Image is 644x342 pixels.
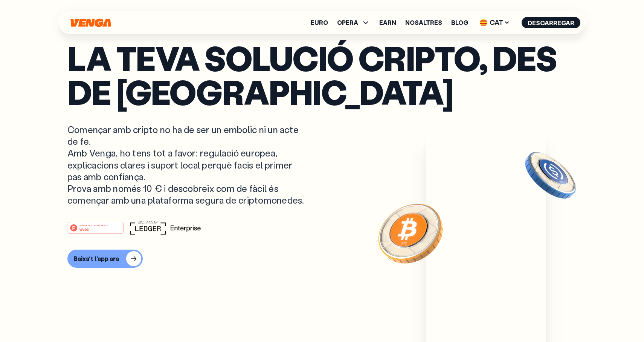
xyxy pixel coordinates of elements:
a: Nosaltres [405,20,442,26]
svg: Inici [70,18,112,27]
p: La teva solució cripto, des de [GEOGRAPHIC_DATA] [67,41,577,109]
img: flag-cat [480,19,487,26]
div: Baixa't l'app ara [73,255,119,262]
button: Descarregar [522,17,580,28]
a: Blog [451,20,468,26]
img: USDC coin [523,148,578,202]
tspan: #1 PRODUCT OF THE MONTH [79,224,108,227]
p: Començar amb cripto no ha de ser un embolic ni un acte de fe. Amb Venga, ho tens tot a favor: reg... [67,124,305,206]
span: CAT [477,17,513,29]
span: OPERA [337,20,358,26]
button: Baixa't l'app ara [67,250,143,268]
a: Earn [379,20,396,26]
a: Euro [311,20,328,26]
img: Bitcoin [377,199,444,267]
a: Baixa't l'app ara [67,250,577,268]
tspan: Web3 [79,227,89,232]
span: OPERA [337,18,370,27]
a: #1 PRODUCT OF THE MONTHWeb3 [67,226,124,236]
